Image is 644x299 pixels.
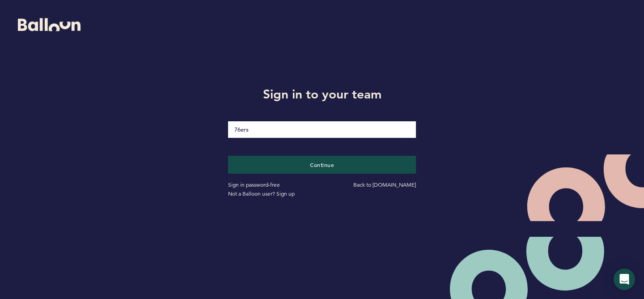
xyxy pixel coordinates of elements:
[228,181,280,188] a: Sign in password-free
[228,121,416,138] input: loginDomain
[228,190,295,197] a: Not a Balloon user? Sign up
[228,156,416,174] button: Continue
[614,269,635,290] div: Open Intercom Messenger
[310,161,334,168] span: Continue
[353,181,416,188] a: Back to [DOMAIN_NAME]
[221,85,423,103] h1: Sign in to your team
